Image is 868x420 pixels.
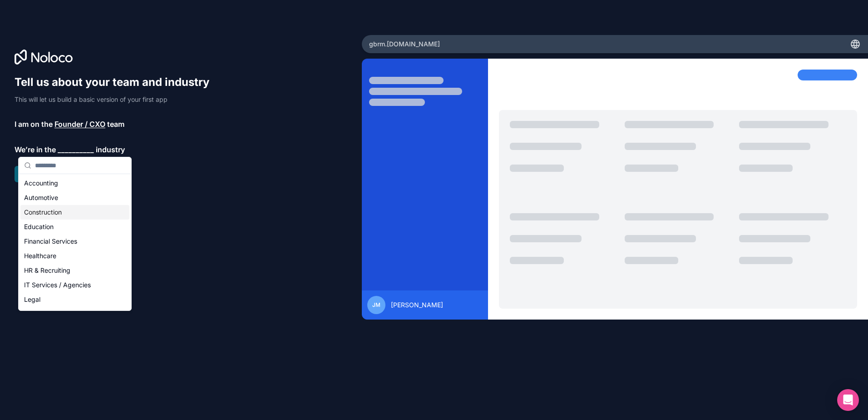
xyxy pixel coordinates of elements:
[15,95,218,104] p: This will let us build a basic version of your first app
[107,119,124,130] span: team
[20,278,129,292] div: IT Services / Agencies
[20,292,129,307] div: Legal
[15,119,53,130] span: I am on the
[20,234,129,249] div: Financial Services
[15,75,218,90] h1: Tell us about your team and industry
[372,301,380,309] span: JM
[20,176,129,190] div: Accounting
[58,144,94,155] span: __________
[96,144,125,155] span: industry
[20,190,129,205] div: Automotive
[369,40,440,49] span: gbrm .[DOMAIN_NAME]
[391,300,443,310] span: [PERSON_NAME]
[20,220,129,234] div: Education
[837,389,859,411] div: Open Intercom Messenger
[20,205,129,220] div: Construction
[19,174,131,310] div: Suggestions
[20,263,129,278] div: HR & Recruiting
[20,249,129,263] div: Healthcare
[15,144,56,155] span: We’re in the
[20,307,129,321] div: Manufacturing
[54,119,105,130] span: Founder / CXO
